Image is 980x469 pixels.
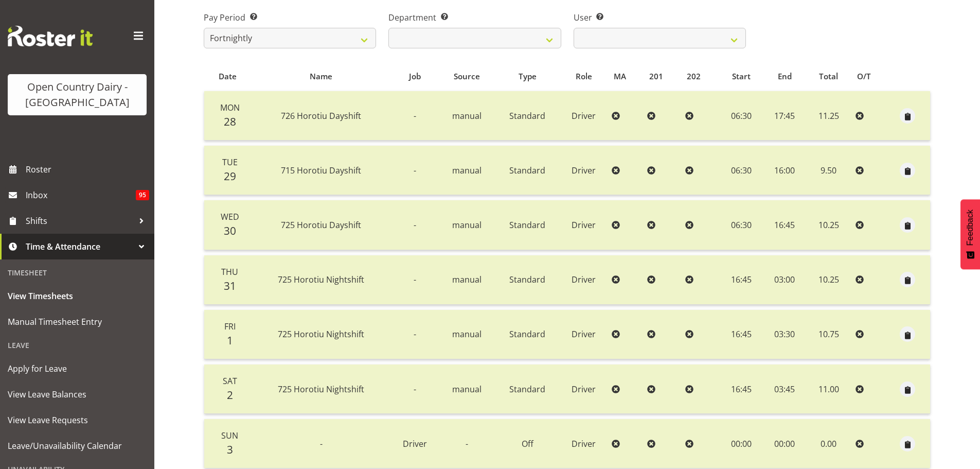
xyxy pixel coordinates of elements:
td: 10.25 [806,255,851,305]
span: Inbox [26,187,136,203]
span: Wed [221,211,239,222]
span: Driver [572,219,596,231]
a: Leave/Unavailability Calendar [3,433,152,459]
span: manual [452,274,482,285]
span: View Leave Balances [8,387,147,402]
span: 725 Horotiu Nightshift [278,328,364,340]
span: Date [219,71,237,82]
span: Driver [572,110,596,121]
span: 1 [227,333,233,348]
span: MA [614,71,626,82]
td: Standard [495,310,560,359]
td: 06:30 [719,91,763,141]
span: Leave/Unavailability Calendar [8,438,147,454]
a: Manual Timesheet Entry [3,309,152,335]
span: Name [310,71,332,82]
td: Standard [495,91,560,141]
div: Open Country Dairy - [GEOGRAPHIC_DATA] [18,79,136,110]
td: 9.50 [806,146,851,195]
span: - [414,274,416,285]
td: 16:45 [719,255,763,305]
span: manual [452,219,482,231]
span: - [320,438,323,449]
td: 00:00 [719,419,763,468]
span: 29 [224,169,236,183]
td: 16:45 [763,200,806,250]
span: manual [452,328,482,340]
label: Department [388,11,561,24]
td: 16:00 [763,146,806,195]
span: - [414,384,416,395]
span: - [414,110,416,121]
span: O/T [857,71,871,82]
td: 06:30 [719,200,763,250]
td: 00:00 [763,419,806,468]
span: Shifts [26,213,134,229]
span: Total [819,71,838,82]
span: Roster [26,162,149,177]
div: Timesheet [3,262,152,283]
td: 11.00 [806,364,851,414]
span: manual [452,110,482,121]
span: Feedback [966,210,975,246]
span: Mon [220,102,240,113]
td: Standard [495,364,560,414]
span: Driver [572,438,596,449]
td: 06:30 [719,146,763,195]
span: Sun [221,430,238,441]
td: 11.25 [806,91,851,141]
td: 10.75 [806,310,851,359]
span: View Leave Requests [8,412,147,428]
span: End [778,71,792,82]
span: Driver [572,165,596,176]
span: manual [452,384,482,395]
a: Apply for Leave [3,356,152,381]
span: - [414,165,416,176]
a: View Leave Balances [3,381,152,407]
span: 30 [224,223,236,238]
td: 16:45 [719,364,763,414]
button: Feedback - Show survey [960,199,980,269]
span: Type [519,71,537,82]
span: 725 Horotiu Nightshift [278,384,364,395]
span: - [414,219,416,231]
span: 715 Horotiu Dayshift [281,165,361,176]
span: Apply for Leave [8,361,147,376]
span: 2 [227,388,233,402]
td: Standard [495,255,560,305]
div: Leave [3,335,152,356]
a: View Timesheets [3,283,152,309]
td: 17:45 [763,91,806,141]
span: View Timesheets [8,288,147,304]
span: Role [576,71,592,82]
a: View Leave Requests [3,407,152,433]
span: Thu [221,266,238,277]
span: 725 Horotiu Nightshift [278,274,364,285]
span: Fri [224,321,236,332]
span: - [414,328,416,340]
td: 10.25 [806,200,851,250]
span: 95 [136,190,149,200]
td: Standard [495,146,560,195]
span: Tue [222,157,238,168]
td: 16:45 [719,310,763,359]
label: User [574,11,746,24]
img: Rosterit website logo [8,26,93,46]
span: Driver [572,274,596,285]
td: 03:00 [763,255,806,305]
span: manual [452,165,482,176]
span: Sat [223,375,237,387]
span: 31 [224,279,236,293]
span: Source [454,71,480,82]
label: Pay Period [204,11,376,24]
span: Driver [572,328,596,340]
span: 725 Horotiu Dayshift [281,219,361,231]
span: Job [409,71,421,82]
td: Off [495,419,560,468]
span: 28 [224,114,236,129]
td: 03:30 [763,310,806,359]
span: 202 [687,71,701,82]
span: 201 [649,71,663,82]
span: - [466,438,468,449]
span: 726 Horotiu Dayshift [281,110,361,121]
